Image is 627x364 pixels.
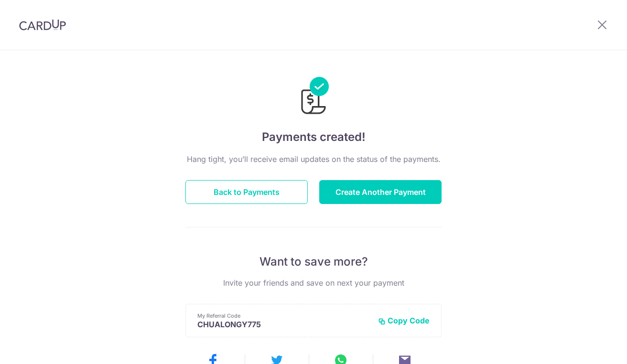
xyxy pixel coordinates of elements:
[298,77,329,117] img: Payments
[185,277,442,289] p: Invite your friends and save on next your payment
[378,316,430,325] button: Copy Code
[197,312,370,320] p: My Referral Code
[19,19,66,31] img: CardUp
[185,254,442,269] p: Want to save more?
[185,180,308,204] button: Back to Payments
[185,128,442,146] h4: Payments created!
[319,180,442,204] button: Create Another Payment
[185,153,442,165] p: Hang tight, you’ll receive email updates on the status of the payments.
[197,320,370,329] p: CHUALONGY775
